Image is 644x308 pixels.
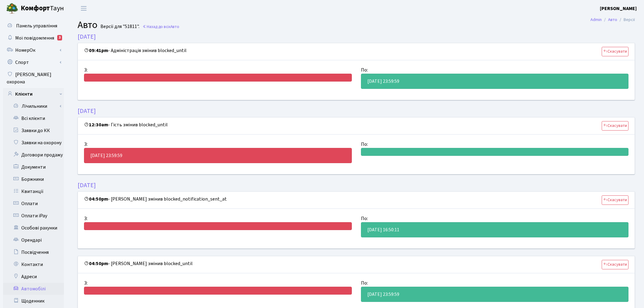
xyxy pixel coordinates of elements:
a: Всі клієнти [3,112,64,124]
div: По: [356,141,633,148]
button: Переключити навігацію [76,3,91,13]
strong: 04:50pm [84,260,108,267]
h5: [DATE] [78,33,635,40]
span: Таун [21,3,64,14]
img: logo.png [6,2,18,15]
a: Орендарі [3,234,64,246]
div: З: [79,66,356,74]
a: Заявки до КК [3,124,64,137]
div: По: [356,66,633,74]
a: [PERSON_NAME] охорона [3,68,64,88]
small: Версії для "51811". [99,24,139,30]
a: Мої повідомлення3 [3,32,64,44]
div: - Гість змінив blocked_until [78,117,635,135]
a: Назад до всіхАвто [142,24,179,30]
a: Договори продажу [3,149,64,161]
b: Комфорт [21,3,50,13]
strong: 12:30am [84,121,108,128]
div: По: [356,279,633,287]
strong: 09:41pm [84,47,108,54]
a: Адреси [3,271,64,283]
a: Лічильники [7,100,64,112]
a: Щоденник [3,295,64,307]
a: Автомобілі [3,283,64,295]
div: З: [79,215,356,222]
div: - [PERSON_NAME] змінив blocked_notification_sent_at [78,192,635,209]
h5: [DATE] [78,182,635,189]
div: [DATE] 23:59:59 [361,74,629,89]
a: Оплати [3,198,64,210]
a: [PERSON_NAME] [600,5,637,12]
div: [DATE] 16:50:11 [361,222,629,237]
span: Авто [78,18,97,32]
div: 3 [57,35,62,40]
a: Документи [3,161,64,173]
div: [DATE] 23:59:59 [84,148,352,163]
button: Скасувати [602,47,628,56]
span: Авто [170,24,179,30]
strong: 04:50pm [84,196,108,202]
a: Клієнти [3,88,64,100]
div: [DATE] 23:59:59 [361,287,629,302]
div: По: [356,215,633,222]
div: З: [79,141,356,148]
h5: [DATE] [78,107,635,115]
div: - Адміністрація змінив blocked_until [78,43,635,60]
a: Заявки на охорону [3,137,64,149]
a: Контакти [3,258,64,271]
nav: breadcrumb [581,13,644,26]
button: Скасувати [602,121,628,131]
span: Мої повідомлення [15,35,54,41]
a: Admin [590,16,602,23]
a: Оплати iPay [3,210,64,222]
a: Панель управління [3,20,64,32]
a: НомерОк [3,44,64,56]
li: Версії [617,16,635,23]
button: Скасувати [602,195,628,205]
a: Квитанції [3,185,64,198]
div: З: [79,279,356,287]
button: Скасувати [602,260,628,269]
a: Авто [608,16,617,23]
div: - [PERSON_NAME] змінив blocked_until [78,256,635,273]
a: Боржники [3,173,64,185]
a: Посвідчення [3,246,64,258]
b: [PERSON_NAME] [600,5,637,12]
a: Спорт [3,56,64,68]
a: Особові рахунки [3,222,64,234]
span: Панель управління [16,23,57,29]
